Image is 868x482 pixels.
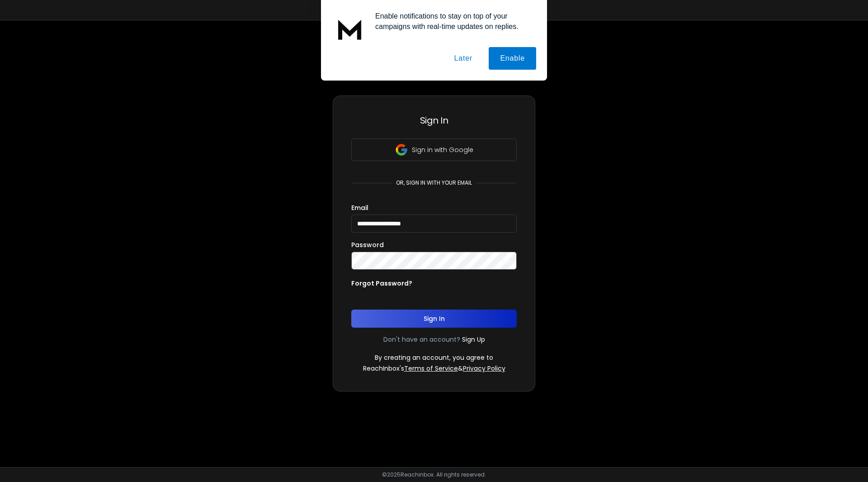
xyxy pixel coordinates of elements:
[404,364,458,373] a: Terms of Service
[332,11,368,47] img: notification icon
[351,114,517,127] h3: Sign In
[375,353,493,362] p: By creating an account, you agree to
[382,471,486,478] p: © 2025 Reachinbox. All rights reserved.
[363,364,505,373] p: ReachInbox's &
[368,11,536,32] div: Enable notifications to stay on top of your campaigns with real-time updates on replies.
[463,364,505,373] a: Privacy Policy
[383,335,460,344] p: Don't have an account?
[351,205,368,211] label: Email
[489,47,536,70] button: Enable
[412,145,473,154] p: Sign in with Google
[351,138,517,161] button: Sign in with Google
[392,179,476,186] p: or, sign in with your email
[462,335,485,344] a: Sign Up
[351,310,517,328] button: Sign In
[351,279,412,288] p: Forgot Password?
[351,242,384,248] label: Password
[443,47,483,70] button: Later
